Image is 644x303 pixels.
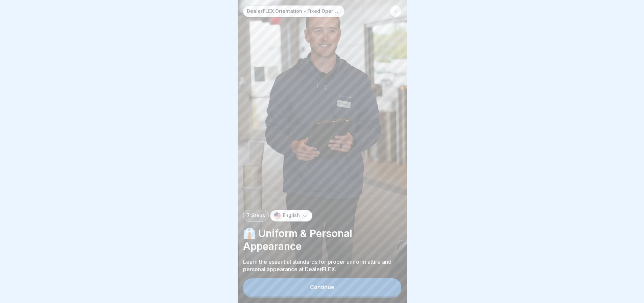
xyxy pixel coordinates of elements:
[243,258,401,273] p: Learn the essential standards for proper uniform attire and personal appearance at DealerFLEX.
[310,284,334,290] div: Continue
[283,213,300,218] p: English
[247,8,341,14] p: DealerFLEX Orientation - Fixed Operations Division
[247,213,265,218] p: 7 Steps
[243,227,401,253] p: 👔 Uniform & Personal Appearance
[274,212,281,219] img: us.svg
[243,278,401,296] button: Continue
